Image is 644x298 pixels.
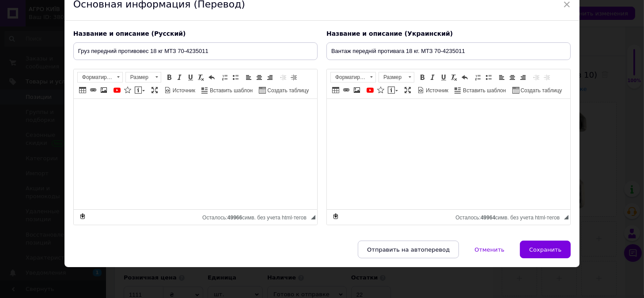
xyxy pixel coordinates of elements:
span: Размер [126,72,152,82]
a: Отменить (Ctrl+Z) [460,72,470,82]
div: Подсчет символов [202,212,311,221]
a: Курсив (Ctrl+I) [175,72,185,82]
a: Размер [379,72,414,83]
span: Название и описание (Украинский) [326,30,453,37]
a: Сделать резервную копию сейчас [331,211,341,221]
span: Перетащите для изменения размера [564,215,568,219]
a: Форматирование [77,72,123,83]
a: Вставить иконку [123,85,133,95]
a: Вставить/Редактировать ссылку (Ctrl+L) [88,85,98,95]
a: Курсив (Ctrl+I) [428,72,438,82]
a: Источник [416,85,450,95]
a: Изображение [352,85,362,95]
a: Уменьшить отступ [278,72,288,82]
span: Размер [379,72,405,82]
body: Визуальный текстовый редактор, 0F9F44EE-E97D-4441-A5D8-3C9D26BF57B9 [9,9,351,18]
a: Создать таблицу [258,85,310,95]
a: Увеличить отступ [289,72,299,82]
a: По правому краю [265,72,275,82]
a: По левому краю [244,72,254,82]
a: Развернуть [403,85,413,95]
a: Создать таблицу [511,85,564,95]
p: Груз передний противовес 18 кг МТЗ [9,9,351,18]
a: Отменить (Ctrl+Z) [207,72,216,82]
a: Изображение [99,85,109,95]
a: Источник [163,85,197,95]
a: Вставить иконку [376,85,386,95]
a: Подчеркнутый (Ctrl+U) [439,72,448,82]
a: Увеличить отступ [542,72,552,82]
span: Вставить шаблон [462,87,506,94]
a: Таблица [78,85,87,95]
a: Форматирование [330,72,376,83]
a: Убрать форматирование [449,72,459,82]
a: Вставить шаблон [200,85,254,95]
span: 49964 [481,215,495,221]
a: Полужирный (Ctrl+B) [164,72,174,82]
span: Источник [424,87,448,94]
span: Форматирование [331,72,367,82]
a: Уменьшить отступ [531,72,541,82]
a: По левому краю [497,72,507,82]
button: Отменить [465,241,514,258]
span: Форматирование [78,72,114,82]
a: Вставить / удалить маркированный список [484,72,493,82]
span: 49966 [227,215,242,221]
span: Создать таблицу [519,87,562,94]
a: Вставить / удалить маркированный список [231,72,240,82]
a: По правому краю [518,72,528,82]
a: По центру [254,72,264,82]
button: Сохранить [520,241,571,258]
span: Сохранить [529,246,561,253]
a: Развернуть [150,85,159,95]
a: По центру [508,72,517,82]
span: Отменить [474,246,504,253]
div: Подсчет символов [455,212,564,221]
a: Подчеркнутый (Ctrl+U) [186,72,195,82]
span: Отправить на автоперевод [367,246,450,253]
a: Вставить сообщение [133,85,146,95]
a: Сделать резервную копию сейчас [78,211,87,221]
a: Убрать форматирование [196,72,206,82]
a: Вставить / удалить нумерованный список [473,72,483,82]
a: Вставить шаблон [453,85,507,95]
a: Вставить сообщение [386,85,399,95]
a: Вставить / удалить нумерованный список [220,72,230,82]
a: Добавить видео с YouTube [365,85,375,95]
span: Создать таблицу [266,87,309,94]
iframe: Визуальный текстовый редактор, ED8C8AC0-3212-4EA2-B7A3-5A66EA576C91 [327,99,570,209]
iframe: Визуальный текстовый редактор, EEB44C2F-BCE5-4F06-A3E8-986ADCB25DE4 [74,99,317,209]
span: Перетащите для изменения размера [311,215,315,219]
a: Таблица [331,85,341,95]
a: Размер [125,72,161,83]
span: Название и описание (Русский) [73,30,186,37]
span: Вставить шаблон [208,87,253,94]
button: Отправить на автоперевод [358,241,459,258]
a: Полужирный (Ctrl+B) [417,72,427,82]
a: Добавить видео с YouTube [112,85,122,95]
span: Источник [171,87,195,94]
a: Вставить/Редактировать ссылку (Ctrl+L) [341,85,351,95]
